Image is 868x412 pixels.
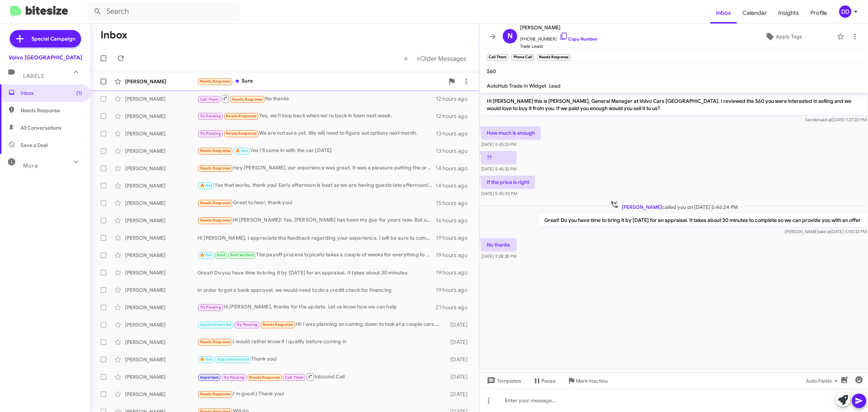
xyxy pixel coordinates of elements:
[235,148,248,153] span: 🔥 Hot
[443,339,473,346] div: [DATE]
[481,151,516,164] p: ??
[197,94,436,103] div: No thanks
[416,54,420,63] span: »
[436,269,473,276] div: 19 hours ago
[443,373,473,381] div: [DATE]
[197,303,436,311] div: Hi [PERSON_NAME], thanks for the update. Let us know how we can help
[197,286,436,294] div: In order to get a bank approval, we would need to do a credit check for financing
[200,340,231,344] span: Needs Response
[436,217,473,224] div: 16 hours ago
[436,130,473,137] div: 13 hours ago
[737,3,773,24] a: Calendar
[485,374,521,387] span: Templates
[226,114,256,118] span: Needs Response
[733,30,833,43] button: Apply Tags
[561,374,613,387] button: Mark Inactive
[436,95,473,102] div: 12 hours ago
[200,79,231,84] span: Needs Response
[559,36,597,42] a: Copy Number
[125,182,197,189] div: [PERSON_NAME]
[197,372,443,381] div: Inbound Call
[549,83,561,89] span: Lead
[436,147,473,155] div: 13 hours ago
[125,165,197,172] div: [PERSON_NAME]
[21,142,48,149] span: Save a Deal
[833,5,860,18] button: DD
[31,35,75,42] span: Special Campaign
[125,304,197,311] div: [PERSON_NAME]
[125,356,197,363] div: [PERSON_NAME]
[88,3,239,20] input: Search
[10,30,81,47] a: Special Campaign
[21,124,61,131] span: All Conversations
[197,234,436,241] div: Hi [PERSON_NAME], I appreciate the feedback regarding your experience. I will be sure to communic...
[481,191,517,196] span: [DATE] 5:45:45 PM
[481,166,516,172] span: [DATE] 5:45:32 PM
[481,176,535,189] p: If the price is right
[773,3,805,24] a: Insights
[200,357,212,362] span: 🔥 Hot
[200,305,221,310] span: Try Pausing
[839,5,851,18] div: DD
[125,321,197,328] div: [PERSON_NAME]
[285,375,304,380] span: Call Them
[226,131,256,136] span: Needs Response
[125,95,197,102] div: [PERSON_NAME]
[197,269,436,276] div: Great! Do you have time to bring it by [DATE] for an appraisal. It takes about 30 minutes
[125,373,197,381] div: [PERSON_NAME]
[125,391,197,398] div: [PERSON_NAME]
[487,83,546,89] span: AutoHub Trade In Widget
[197,164,435,172] div: Hey [PERSON_NAME], our experience was great. It was a pleasure putting the order in with [PERSON_...
[237,322,258,327] span: Try Pausing
[230,253,254,257] span: Sold Verified
[125,286,197,294] div: [PERSON_NAME]
[200,114,221,118] span: Try Pausing
[400,51,471,66] nav: Page navigation example
[232,97,263,102] span: Needs Response
[125,339,197,346] div: [PERSON_NAME]
[436,234,473,241] div: 19 hours ago
[224,375,244,380] span: Try Pausing
[200,148,231,153] span: Needs Response
[487,54,509,61] small: Call Them
[263,322,293,327] span: Needs Response
[197,251,436,259] div: The payoff process typically takes a couple of weeks for everything to properly process. If you h...
[443,356,473,363] div: [DATE]
[197,216,436,224] div: Hi [PERSON_NAME]! Yes, [PERSON_NAME] has been my guy for years now. But unfortunately the EX90 is...
[622,204,662,210] span: [PERSON_NAME]
[21,89,82,97] span: Inbox
[200,253,212,257] span: 🔥 Hot
[481,126,541,139] p: How much is enough
[412,51,471,66] button: Next
[21,107,82,114] span: Needs Response
[76,89,82,97] span: (1)
[197,112,436,120] div: Yes, we'll loop back when we're back in town next week.
[197,390,443,398] div: I'm good:) Thank you!
[710,3,737,24] a: Inbox
[400,51,412,66] button: Previous
[200,218,231,223] span: Needs Response
[819,117,832,122] span: said at
[200,375,219,380] span: Important
[776,30,802,43] span: Apply Tags
[125,199,197,207] div: [PERSON_NAME]
[420,55,466,63] span: Older Messages
[197,129,436,138] div: We are not sure yet. We will need to figure out options next month.
[197,147,436,155] div: Yes I'll come in with the car [DATE]
[435,165,473,172] div: 14 hours ago
[404,54,408,63] span: «
[541,374,556,387] span: Pause
[520,23,597,32] span: [PERSON_NAME]
[197,199,436,207] div: Great to hear, thank you!
[784,229,867,234] span: [PERSON_NAME] [DATE] 5:50:32 PM
[200,201,231,205] span: Needs Response
[805,3,833,24] a: Profile
[507,30,513,42] span: N
[435,182,473,189] div: 14 hours ago
[537,54,570,61] small: Needs Response
[125,252,197,259] div: [PERSON_NAME]
[125,78,197,85] div: [PERSON_NAME]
